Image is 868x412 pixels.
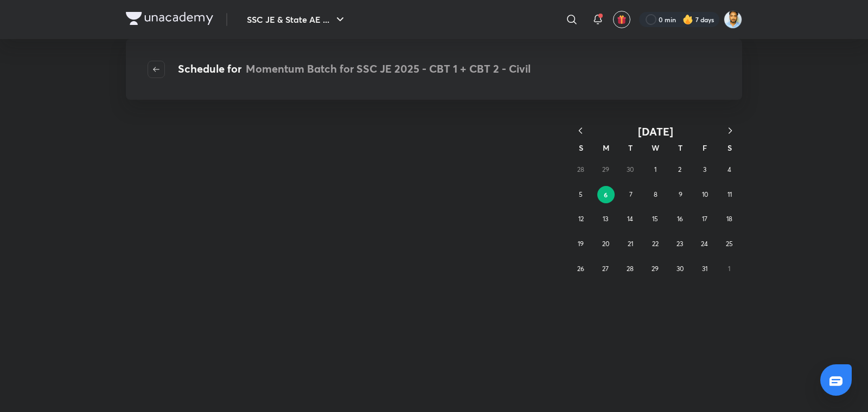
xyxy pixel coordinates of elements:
[597,186,615,203] button: October 6, 2025
[724,10,742,29] img: Kunal Pradeep
[652,143,659,153] abbr: Wednesday
[622,210,639,228] button: October 14, 2025
[572,235,590,253] button: October 19, 2025
[629,190,633,198] abbr: October 7, 2025
[678,143,682,153] abbr: Thursday
[702,215,707,223] abbr: October 17, 2025
[652,240,659,248] abbr: October 22, 2025
[602,265,609,273] abbr: October 27, 2025
[240,9,353,30] button: SSC JE & State AE ...
[603,215,608,223] abbr: October 13, 2025
[578,215,584,223] abbr: October 12, 2025
[696,235,713,253] button: October 24, 2025
[602,240,609,248] abbr: October 20, 2025
[627,265,634,273] abbr: October 28, 2025
[682,14,693,25] img: streak
[622,235,639,253] button: October 21, 2025
[676,265,684,273] abbr: October 30, 2025
[627,215,633,223] abbr: October 14, 2025
[638,124,673,139] span: [DATE]
[578,240,584,248] abbr: October 19, 2025
[696,161,713,178] button: October 3, 2025
[597,235,614,253] button: October 20, 2025
[572,210,590,228] button: October 12, 2025
[603,143,609,153] abbr: Monday
[672,186,689,203] button: October 9, 2025
[647,186,664,203] button: October 8, 2025
[696,260,713,278] button: October 31, 2025
[654,165,656,173] abbr: October 1, 2025
[720,235,738,253] button: October 25, 2025
[720,210,738,228] button: October 18, 2025
[246,61,531,76] span: Momentum Batch for SSC JE 2025 - CBT 1 + CBT 2 - Civil
[727,143,732,153] abbr: Saturday
[628,143,633,153] abbr: Tuesday
[178,61,531,78] h4: Schedule for
[677,215,683,223] abbr: October 16, 2025
[647,260,664,278] button: October 29, 2025
[647,161,664,178] button: October 1, 2025
[613,11,630,28] button: avatar
[697,186,714,203] button: October 10, 2025
[604,190,608,199] abbr: October 6, 2025
[703,165,706,173] abbr: October 3, 2025
[597,210,614,228] button: October 13, 2025
[702,190,708,198] abbr: October 10, 2025
[597,260,614,278] button: October 27, 2025
[671,161,688,178] button: October 2, 2025
[703,143,707,153] abbr: Friday
[678,165,681,173] abbr: October 2, 2025
[727,190,732,198] abbr: October 11, 2025
[126,12,213,25] img: Company Logo
[652,265,659,273] abbr: October 29, 2025
[676,240,683,248] abbr: October 23, 2025
[721,186,738,203] button: October 11, 2025
[652,215,658,223] abbr: October 15, 2025
[622,186,640,203] button: October 7, 2025
[701,240,708,248] abbr: October 24, 2025
[617,15,627,24] img: avatar
[671,235,688,253] button: October 23, 2025
[579,143,583,153] abbr: Sunday
[577,265,584,273] abbr: October 26, 2025
[671,210,688,228] button: October 16, 2025
[679,190,682,198] abbr: October 9, 2025
[696,210,713,228] button: October 17, 2025
[726,215,732,223] abbr: October 18, 2025
[592,125,718,138] button: [DATE]
[647,210,664,228] button: October 15, 2025
[671,260,688,278] button: October 30, 2025
[720,161,738,178] button: October 4, 2025
[726,240,733,248] abbr: October 25, 2025
[622,260,639,278] button: October 28, 2025
[126,12,213,28] a: Company Logo
[702,265,707,273] abbr: October 31, 2025
[628,240,633,248] abbr: October 21, 2025
[727,165,731,173] abbr: October 4, 2025
[647,235,664,253] button: October 22, 2025
[654,190,658,198] abbr: October 8, 2025
[572,186,590,203] button: October 5, 2025
[579,190,583,198] abbr: October 5, 2025
[572,260,590,278] button: October 26, 2025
